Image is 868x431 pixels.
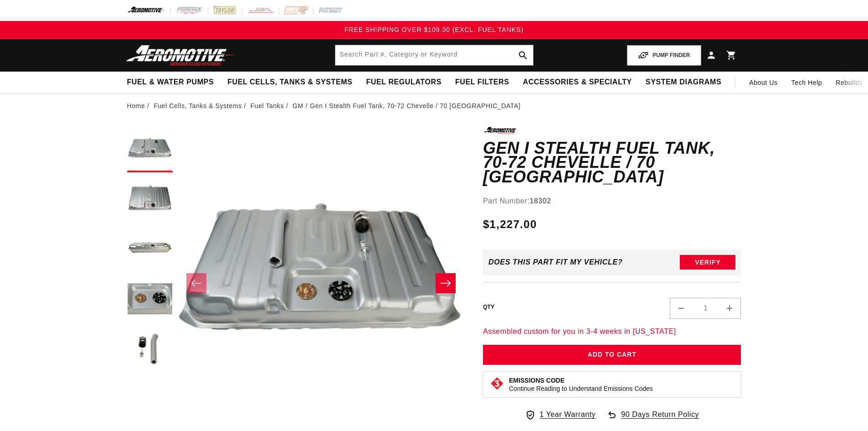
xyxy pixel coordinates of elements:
[127,101,741,111] nav: breadcrumbs
[154,101,248,111] li: Fuel Cells, Tanks & Systems
[606,409,699,430] a: 90 Days Return Policy
[127,177,173,223] button: Load image 2 in gallery view
[523,78,632,87] span: Accessories & Specialty
[251,101,284,111] a: Fuel Tanks
[509,376,653,393] button: Emissions CodeContinue Reading to Understand Emissions Codes
[513,45,533,65] button: search button
[227,78,352,87] span: Fuel Cells, Tanks & Systems
[516,72,639,93] summary: Accessories & Specialty
[836,78,863,88] span: Rebuilds
[186,273,206,293] button: Slide left
[529,197,551,205] strong: 18302
[621,409,699,430] span: 90 Days Return Policy
[359,72,448,93] summary: Fuel Regulators
[123,45,237,66] img: Aeromotive
[627,45,701,66] button: PUMP FINDER
[646,78,721,87] span: System Diagrams
[455,78,509,87] span: Fuel Filters
[127,127,173,172] button: Load image 1 in gallery view
[344,26,524,33] span: FREE SHIPPING OVER $109.00 (EXCL. FUEL TANKS)
[127,78,214,87] span: Fuel & Water Pumps
[293,101,303,111] a: GM
[483,326,741,338] p: Assembled custom for you in 3-4 weeks in [US_STATE]
[483,141,741,184] h1: Gen I Stealth Fuel Tank, 70-72 Chevelle / 70 [GEOGRAPHIC_DATA]
[639,72,728,93] summary: System Diagrams
[127,227,173,273] button: Load image 3 in gallery view
[749,79,777,86] span: About Us
[127,101,145,111] a: Home
[525,409,596,421] a: 1 Year Warranty
[120,72,221,93] summary: Fuel & Water Pumps
[680,255,735,270] button: Verify
[483,345,741,365] button: Add to Cart
[335,45,533,65] input: Search by Part Number, Category or Keyword
[791,78,822,88] span: Tech Help
[483,195,741,207] div: Part Number:
[448,72,516,93] summary: Fuel Filters
[539,409,596,421] span: 1 Year Warranty
[127,327,173,373] button: Load image 5 in gallery view
[221,72,359,93] summary: Fuel Cells, Tanks & Systems
[127,277,173,323] button: Load image 4 in gallery view
[310,101,520,111] li: Gen I Stealth Fuel Tank, 70-72 Chevelle / 70 [GEOGRAPHIC_DATA]
[483,303,495,311] label: QTY
[483,216,537,233] span: $1,227.00
[436,273,456,293] button: Slide right
[509,377,565,384] strong: Emissions Code
[509,384,653,393] p: Continue Reading to Understand Emissions Codes
[366,78,441,87] span: Fuel Regulators
[742,72,784,93] a: About Us
[490,376,504,391] img: Emissions code
[488,258,623,266] div: Does This part fit My vehicle?
[785,72,829,93] summary: Tech Help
